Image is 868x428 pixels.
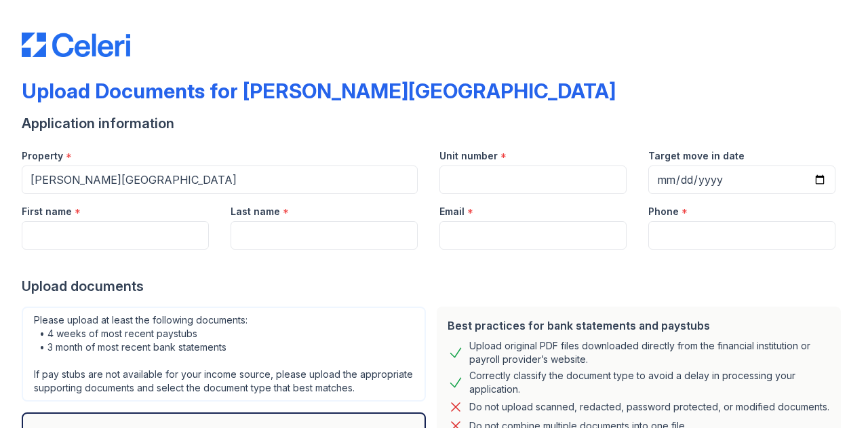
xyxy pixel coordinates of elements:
[439,149,498,163] label: Unit number
[469,399,829,415] div: Do not upload scanned, redacted, password protected, or modified documents.
[648,149,745,163] label: Target move in date
[22,33,130,57] img: CE_Logo_Blue-a8612792a0a2168367f1c8372b55b34899dd931a85d93a1a3d3e32e68fde9ad4.png
[439,205,465,218] label: Email
[469,339,830,366] div: Upload original PDF files downloaded directly from the financial institution or payroll provider’...
[231,205,280,218] label: Last name
[22,114,846,133] div: Application information
[22,307,426,402] div: Please upload at least the following documents: • 4 weeks of most recent paystubs • 3 month of mo...
[22,79,616,103] div: Upload Documents for [PERSON_NAME][GEOGRAPHIC_DATA]
[22,149,63,163] label: Property
[22,277,846,296] div: Upload documents
[648,205,679,218] label: Phone
[448,317,830,334] div: Best practices for bank statements and paystubs
[469,369,830,396] div: Correctly classify the document type to avoid a delay in processing your application.
[22,205,72,218] label: First name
